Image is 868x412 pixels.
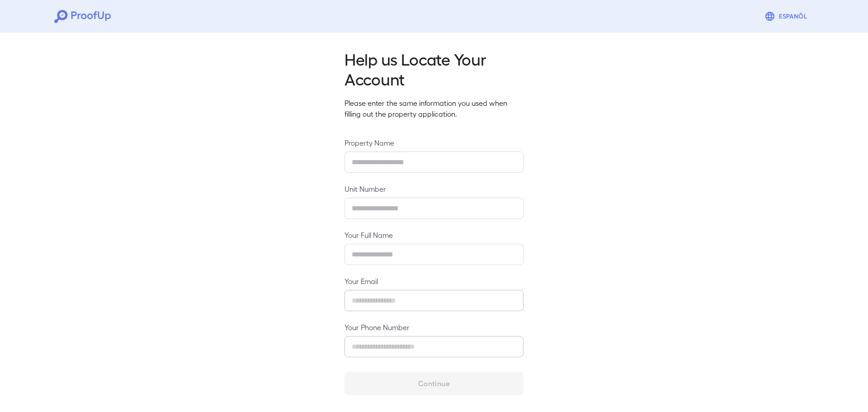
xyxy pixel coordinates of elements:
[344,322,524,332] label: Your Phone Number
[344,49,524,89] h2: Help us Locate Your Account
[344,98,524,119] p: Please enter the same information you used when filling out the property application.
[344,276,524,286] label: Your Email
[344,184,524,194] label: Unit Number
[344,137,524,148] label: Property Name
[761,7,814,25] button: Espanõl
[344,230,524,240] label: Your Full Name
